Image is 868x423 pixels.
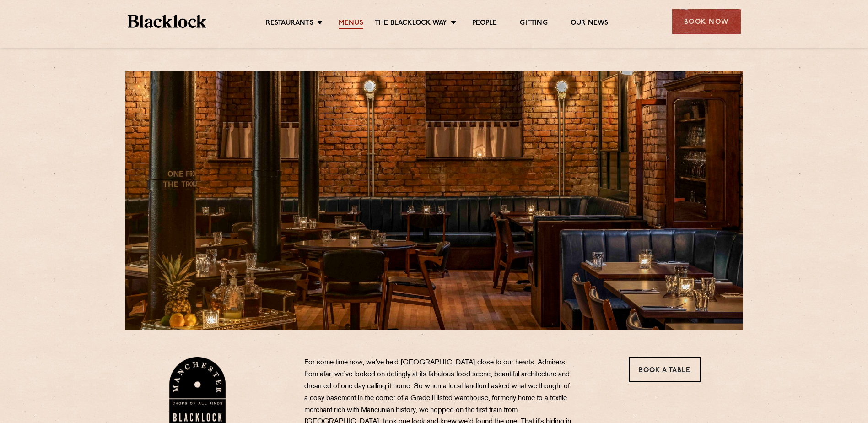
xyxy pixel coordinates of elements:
a: Book a Table [629,357,701,382]
a: The Blacklock Way [375,19,447,29]
div: Book Now [672,9,741,34]
img: BL_Textured_Logo-footer-cropped.svg [128,15,207,28]
a: Menus [339,19,363,29]
a: People [472,19,497,29]
a: Restaurants [266,19,313,29]
a: Gifting [520,19,547,29]
a: Our News [571,19,609,29]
